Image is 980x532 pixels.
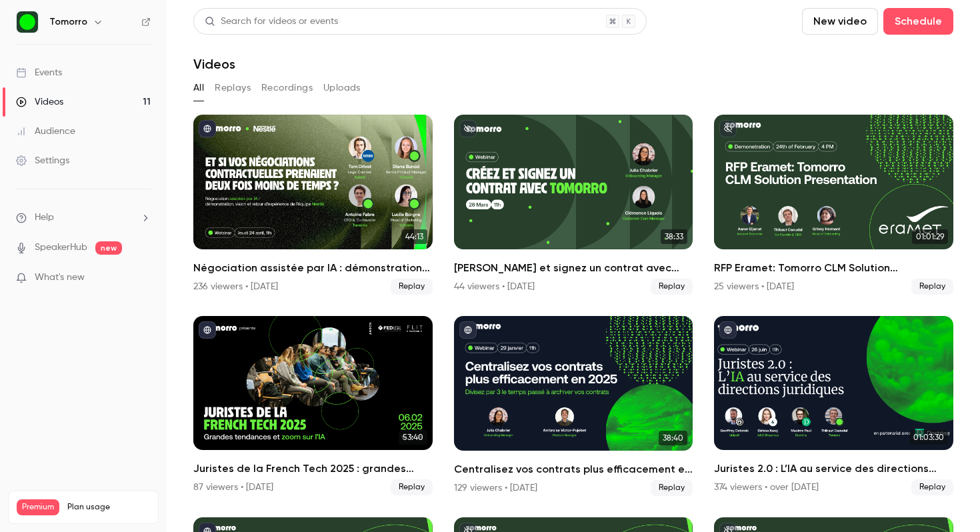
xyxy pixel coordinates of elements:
button: All [193,77,204,99]
div: Search for videos or events [205,15,338,29]
button: Recordings [261,77,313,99]
span: Replay [911,279,953,295]
div: 44 viewers • [DATE] [454,280,535,293]
button: Schedule [883,8,953,35]
h2: [PERSON_NAME] et signez un contrat avec [PERSON_NAME] [454,260,693,276]
div: 129 viewers • [DATE] [454,481,537,495]
li: help-dropdown-opener [16,211,151,225]
img: Tomorro [17,11,38,33]
span: Replay [391,279,433,295]
div: 236 viewers • [DATE] [193,280,278,293]
a: 01:03:30Juristes 2.0 : L’IA au service des directions juridiques374 viewers • over [DATE]Replay [714,316,953,496]
span: new [95,241,122,255]
span: 53:40 [399,430,427,445]
span: 01:03:30 [909,430,948,445]
div: Audience [16,125,75,138]
span: Help [35,211,54,225]
span: 38:33 [661,229,687,244]
span: 44:13 [401,229,427,244]
section: Videos [193,8,953,524]
h2: RFP Eramet: Tomorro CLM Solution Presentation [714,260,953,276]
button: published [459,321,477,339]
span: Replay [651,279,693,295]
button: unpublished [719,120,737,137]
button: published [719,321,737,339]
span: Plan usage [67,502,150,513]
span: What's new [35,271,85,285]
button: Replays [215,77,251,99]
h2: Négociation assistée par IA : démonstration, vision et retour d’expérience de l’équipe Nestlé [193,260,433,276]
div: 374 viewers • over [DATE] [714,481,819,494]
a: 38:40Centralisez vos contrats plus efficacement en 2025129 viewers • [DATE]Replay [454,316,693,496]
span: 38:40 [659,431,687,445]
div: Settings [16,154,69,167]
li: Créez et signez un contrat avec Tomorro [454,115,693,295]
a: 38:33[PERSON_NAME] et signez un contrat avec [PERSON_NAME]44 viewers • [DATE]Replay [454,115,693,295]
li: Centralisez vos contrats plus efficacement en 2025 [454,316,693,496]
h2: Juristes de la French Tech 2025 : grandes tendances et zoom sur l'IA [193,461,433,477]
h6: Tomorro [49,15,87,29]
li: Négociation assistée par IA : démonstration, vision et retour d’expérience de l’équipe Nestlé [193,115,433,295]
li: Juristes 2.0 : L’IA au service des directions juridiques [714,316,953,496]
button: New video [802,8,878,35]
span: Replay [911,479,953,495]
span: Replay [651,480,693,496]
li: RFP Eramet: Tomorro CLM Solution Presentation [714,115,953,295]
div: 25 viewers • [DATE] [714,280,794,293]
a: SpeakerHub [35,241,87,255]
button: published [199,120,216,137]
h1: Videos [193,56,235,72]
button: published [199,321,216,339]
h2: Centralisez vos contrats plus efficacement en 2025 [454,461,693,477]
span: 01:01:29 [912,229,948,244]
div: 87 viewers • [DATE] [193,481,273,494]
div: Events [16,66,62,79]
div: Videos [16,95,63,109]
span: Premium [17,499,59,515]
span: Replay [391,479,433,495]
a: 44:13Négociation assistée par IA : démonstration, vision et retour d’expérience de l’équipe Nestl... [193,115,433,295]
li: Juristes de la French Tech 2025 : grandes tendances et zoom sur l'IA [193,316,433,496]
a: 01:01:29RFP Eramet: Tomorro CLM Solution Presentation25 viewers • [DATE]Replay [714,115,953,295]
button: Uploads [323,77,361,99]
button: unpublished [459,120,477,137]
h2: Juristes 2.0 : L’IA au service des directions juridiques [714,461,953,477]
a: 53:40Juristes de la French Tech 2025 : grandes tendances et zoom sur l'IA87 viewers • [DATE]Replay [193,316,433,496]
